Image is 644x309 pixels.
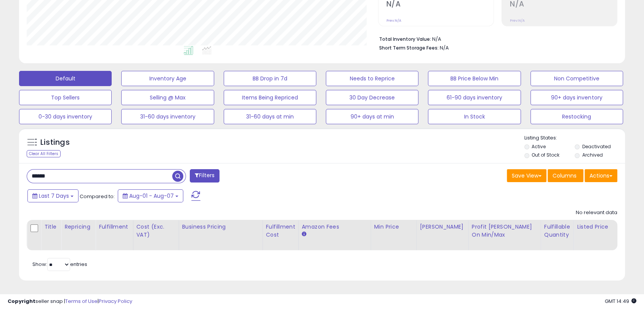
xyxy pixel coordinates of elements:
button: Default [19,71,112,86]
button: Items Being Repriced [224,90,316,105]
b: Total Inventory Value: [379,36,431,42]
label: Deactivated [582,143,611,150]
button: Needs to Reprice [326,71,418,86]
div: Amazon Fees [302,223,368,231]
h5: Listings [40,137,70,148]
button: Non Competitive [530,71,623,86]
div: Clear All Filters [27,150,61,157]
button: Aug-01 - Aug-07 [118,189,183,202]
span: Last 7 Days [39,192,69,200]
div: Repricing [64,223,92,231]
button: 90+ days at min [326,109,418,124]
button: 0-30 days inventory [19,109,112,124]
span: N/A [440,44,449,51]
button: 61-90 days inventory [428,90,521,105]
button: 31-60 days inventory [121,109,214,124]
button: 30 Day Decrease [326,90,418,105]
button: Save View [507,169,546,182]
button: In Stock [428,109,521,124]
button: BB Drop in 7d [224,71,316,86]
div: Cost (Exc. VAT) [136,223,176,239]
div: Profit [PERSON_NAME] on Min/Max [472,223,538,239]
button: BB Price Below Min [428,71,521,86]
th: The percentage added to the cost of goods (COGS) that forms the calculator for Min & Max prices. [468,220,541,250]
div: Min Price [374,223,413,231]
label: Active [532,143,546,150]
span: Aug-01 - Aug-07 [129,192,174,200]
button: Actions [585,169,617,182]
button: Columns [548,169,583,182]
div: Listed Price [577,223,643,231]
button: Filters [190,169,219,183]
label: Archived [582,152,603,158]
div: Fulfillment [99,223,130,231]
button: 31-60 days at min [224,109,316,124]
button: Top Sellers [19,90,112,105]
button: Restocking [530,109,623,124]
div: Fulfillment Cost [266,223,295,239]
div: [PERSON_NAME] [420,223,465,231]
div: No relevant data [576,209,617,216]
button: Inventory Age [121,71,214,86]
button: Last 7 Days [27,189,78,202]
span: Compared to: [80,193,115,200]
a: Privacy Policy [99,298,132,305]
small: Amazon Fees. [302,231,306,238]
label: Out of Stock [532,152,559,158]
small: Prev: N/A [510,18,525,23]
p: Listing States: [524,134,625,142]
span: 2025-08-15 14:49 GMT [605,298,636,305]
span: Show: entries [32,261,87,268]
div: Title [44,223,58,231]
div: Business Pricing [182,223,260,231]
small: Prev: N/A [386,18,401,23]
strong: Copyright [8,298,35,305]
b: Short Term Storage Fees: [379,45,439,51]
div: Fulfillable Quantity [544,223,570,239]
span: Columns [553,172,577,179]
button: Selling @ Max [121,90,214,105]
button: 90+ days inventory [530,90,623,105]
li: N/A [379,34,612,43]
div: seller snap | | [8,298,132,305]
a: Terms of Use [65,298,98,305]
